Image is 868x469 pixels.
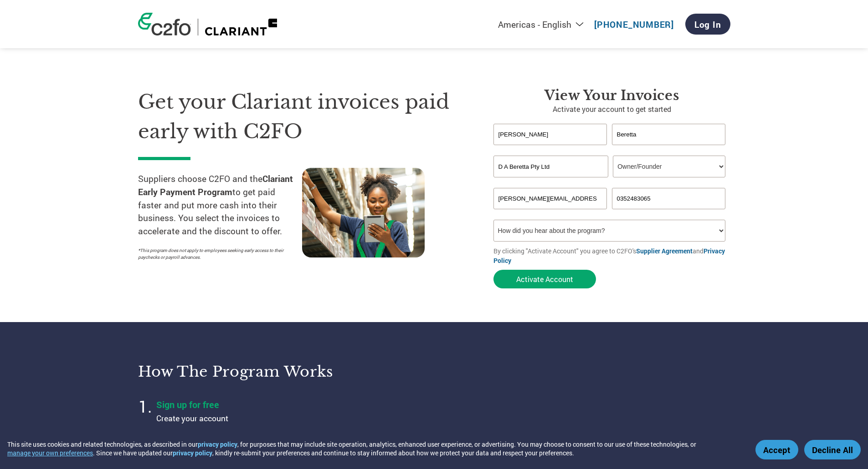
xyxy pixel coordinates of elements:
[612,210,726,216] div: Inavlid Phone Number
[493,210,607,216] div: Inavlid Email Address
[493,246,730,265] p: By clicking "Activate Account" you agree to C2FO's and
[493,156,608,177] input: Your company name*
[205,19,277,35] img: Clariant
[685,14,730,35] a: Log In
[636,247,693,255] a: Supplier Agreement
[612,124,726,145] input: Last Name*
[612,146,726,152] div: Invalid last name or last name is too long
[156,413,384,424] p: Create your account
[198,440,237,449] a: privacy policy
[493,146,607,152] div: Invalid first name or first name is too long
[7,440,742,457] div: This site uses cookies and related technologies, as described in our , for purposes that may incl...
[613,156,725,177] select: Title/Role
[755,440,798,459] button: Accept
[493,124,607,145] input: First Name*
[138,13,191,35] img: c2fo logo
[493,104,730,115] p: Activate your account to get started
[493,87,730,104] h3: View Your Invoices
[493,270,596,288] button: Activate Account
[7,449,93,457] button: manage your own preferences
[138,363,423,381] h3: How the program works
[493,178,726,184] div: Invalid company name or company name is too long
[804,440,861,459] button: Decline All
[302,168,425,257] img: supply chain worker
[138,87,466,146] h1: Get your Clariant invoices paid early with C2FO
[156,398,384,410] h4: Sign up for free
[493,188,607,209] input: Invalid Email format
[173,449,212,457] a: privacy policy
[138,172,302,238] p: Suppliers choose C2FO and the to get paid faster and put more cash into their business. You selec...
[594,19,674,30] a: [PHONE_NUMBER]
[612,188,726,209] input: Phone*
[138,173,293,197] strong: Clariant Early Payment Program
[138,247,293,261] p: *This program does not apply to employees seeking early access to their paychecks or payroll adva...
[493,247,725,265] a: Privacy Policy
